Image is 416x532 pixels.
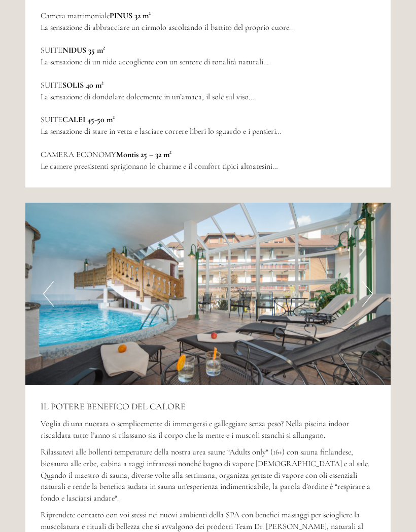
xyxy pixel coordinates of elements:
[41,80,375,91] p: SUITE
[41,45,375,56] p: SUITE
[41,446,375,504] p: Rilassatevi alle bollenti temperature della nostra area saune “Adults only“ (16+) con sauna finla...
[62,115,115,125] strong: CALEI 45-50 m²
[41,114,375,126] p: SUITE
[41,22,375,33] p: La sensazione di abbracciare un cirmolo ascoltando il battito del proprio cuore...
[110,11,151,21] strong: PINUS 32 m²
[362,281,373,307] button: Next
[41,91,375,103] p: La sensazione di dondolare dolcemente in un’amaca, il sole sul viso…
[41,10,375,22] p: Camera matrimoniale
[62,80,103,90] strong: SOLIS 40 m²
[41,418,375,441] p: Voglia di una nuotata o semplicemente di immergersi e galleggiare senza peso? Nella piscina indoo...
[43,281,54,307] button: Previous
[41,401,186,412] span: IL POTERE BENEFICO DEL CALORE
[41,149,375,161] p: CAMERA ECONOMY
[62,45,105,55] strong: NIDUS 35 m²
[116,149,171,160] strong: Montis 25 – 32 m²
[41,126,375,137] p: La sensazione di stare in vetta e lasciare correre liberi lo sguardo e i pensieri…
[41,56,375,68] p: La sensazione di un nido accogliente con un sentore di tonalità naturali…
[41,161,375,172] p: Le camere preesistenti sprigionano lo charme e il comfort tipici altoatesini…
